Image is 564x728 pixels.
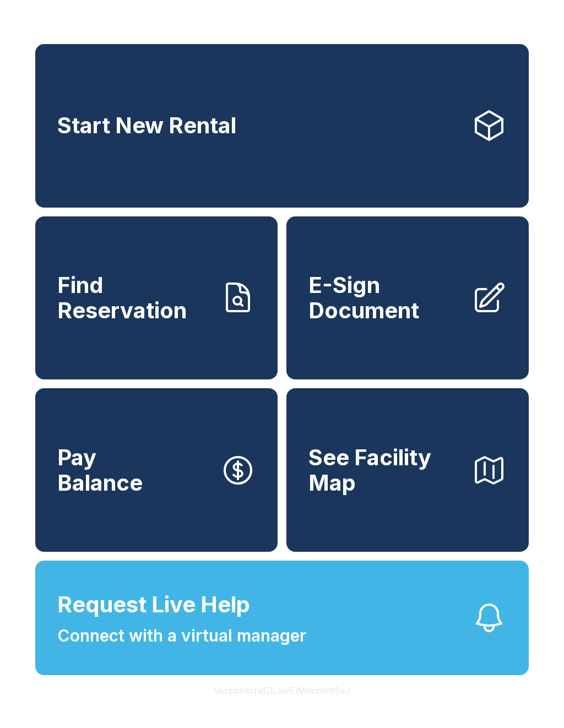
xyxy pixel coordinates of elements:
[286,388,529,552] button: See Facility Map
[205,675,359,706] button: VersionkrrefDLawElMlwz8nfSsJ
[57,445,143,495] span: Pay Balance
[286,216,529,380] a: E-Sign Document
[35,216,278,380] a: Find Reservation
[308,273,463,323] span: E-Sign Document
[57,588,250,621] span: Request Live Help
[57,273,211,323] span: Find Reservation
[35,44,529,208] a: Start New Rental
[308,445,463,495] span: See Facility Map
[35,388,278,552] button: PayBalance
[57,113,236,138] span: Start New Rental
[57,623,306,648] span: Connect with a virtual manager
[35,561,529,675] button: Request Live HelpConnect with a virtual manager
